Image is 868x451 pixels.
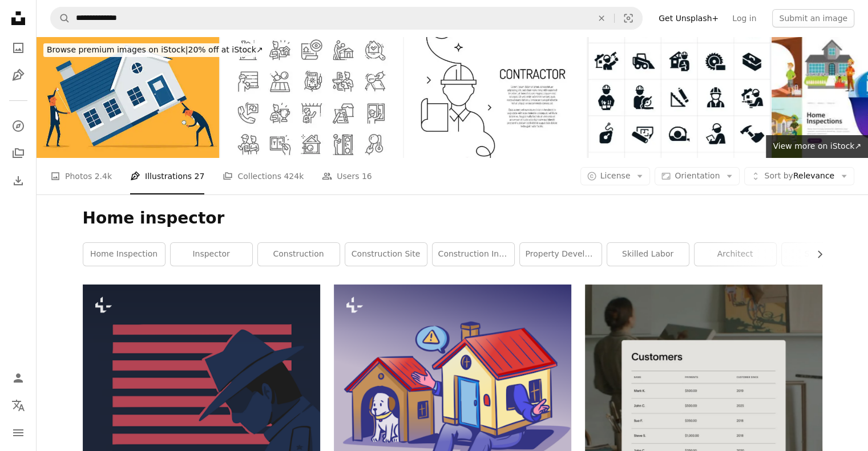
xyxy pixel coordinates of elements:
[764,170,834,182] span: Relevance
[83,433,320,444] a: A detective uses a magnifying glass to investigate.
[652,9,725,27] a: Get Unsplash+
[37,36,273,64] a: Browse premium images on iStock|20% off at iStock↗
[782,243,863,266] a: surveyor
[258,243,340,266] a: construction
[725,9,763,27] a: Log in
[43,43,267,57] div: 20% off at iStock ↗
[7,169,30,192] a: Download History
[362,170,372,182] span: 16
[773,141,861,151] span: View more on iStock ↗
[7,421,30,444] button: Menu
[7,115,30,137] a: Explore
[7,142,30,165] a: Collections
[220,36,403,158] img: Home inspections Well-crafted Pixel Perfect Vector Thin Line Icons 30 2x Grid for Web Graphics an...
[433,243,514,266] a: construction industry
[404,36,587,158] img: Continuous Line Drawing of Contractor Icon. Hand Drawn Symbol Vector Illustration.
[51,7,70,29] button: Search Unsplash
[589,7,614,29] button: Clear
[580,167,651,185] button: License
[607,243,689,266] a: skilled labor
[7,7,30,32] a: Home — Unsplash
[50,158,112,194] a: Photos 2.4k
[764,171,793,180] span: Sort by
[37,36,219,158] img: Home Inspection
[588,36,770,158] img: New Home Construction Icons
[322,158,372,194] a: Users 16
[83,243,165,266] a: home inspection
[334,398,571,408] a: A house-person worries about the dog in its house.
[615,7,642,29] button: Visual search
[809,243,822,266] button: scroll list to the right
[284,170,304,182] span: 424k
[95,170,112,182] span: 2.4k
[171,243,252,266] a: inspector
[520,243,601,266] a: property development
[766,135,868,158] a: View more on iStock↗
[675,171,720,180] span: Orientation
[223,158,304,194] a: Collections 424k
[655,167,740,185] button: Orientation
[7,367,30,389] a: Log in / Sign up
[345,243,427,266] a: construction site
[83,208,822,229] h1: Home inspector
[695,243,776,266] a: architect
[47,45,188,54] span: Browse premium images on iStock |
[744,167,854,185] button: Sort byRelevance
[600,171,631,180] span: License
[7,36,30,59] a: Photos
[772,9,854,27] button: Submit an image
[7,64,30,87] a: Illustrations
[7,394,30,417] button: Language
[50,7,643,30] form: Find visuals sitewide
